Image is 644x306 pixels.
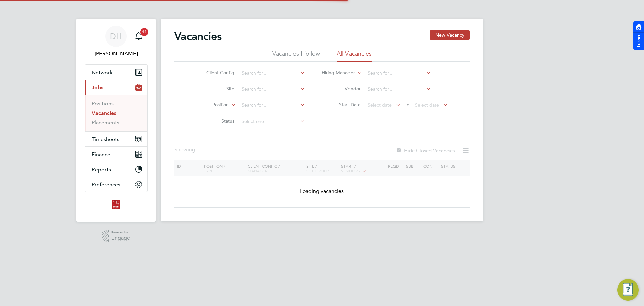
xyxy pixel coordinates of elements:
[85,132,147,146] button: Timesheets
[415,102,439,108] span: Select date
[85,80,147,95] button: Jobs
[111,199,121,210] img: optionsresourcing-logo-retina.png
[110,32,122,41] span: DH
[174,146,201,154] div: Showing
[92,69,113,76] span: Network
[85,162,147,177] button: Reports
[190,102,229,108] label: Position
[92,100,114,107] a: Positions
[196,118,234,124] label: Status
[102,230,130,243] a: Powered byEngage
[316,70,355,76] label: Hiring Manager
[239,101,305,110] input: Search for...
[322,86,361,92] label: Vendor
[239,85,305,94] input: Search for...
[322,102,361,108] label: Start Date
[174,30,222,43] h2: Vacancies
[132,26,145,47] a: 11
[196,70,234,76] label: Client Config
[92,136,119,142] span: Timesheets
[195,146,199,153] span: ...
[92,181,120,188] span: Preferences
[85,95,147,131] div: Jobs
[111,235,130,241] span: Engage
[140,28,148,36] span: 11
[365,85,431,94] input: Search for...
[92,119,119,126] a: Placements
[85,199,148,210] a: Go to home page
[92,84,103,91] span: Jobs
[76,19,156,222] nav: Main navigation
[239,117,305,126] input: Select one
[92,151,110,158] span: Finance
[396,147,455,154] label: Hide Closed Vacancies
[365,69,431,78] input: Search for...
[430,30,470,40] button: New Vacancy
[402,100,411,109] span: To
[196,86,234,92] label: Site
[239,69,305,78] input: Search for...
[272,50,320,62] li: Vacancies I follow
[85,50,148,58] span: Daniel Hobbs
[368,102,392,108] span: Select date
[85,177,147,192] button: Preferences
[85,147,147,162] button: Finance
[337,50,372,62] li: All Vacancies
[617,279,639,301] button: Engage Resource Center
[92,166,111,173] span: Reports
[92,110,116,116] a: Vacancies
[111,230,130,235] span: Powered by
[85,26,148,58] a: DH[PERSON_NAME]
[85,65,147,80] button: Network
